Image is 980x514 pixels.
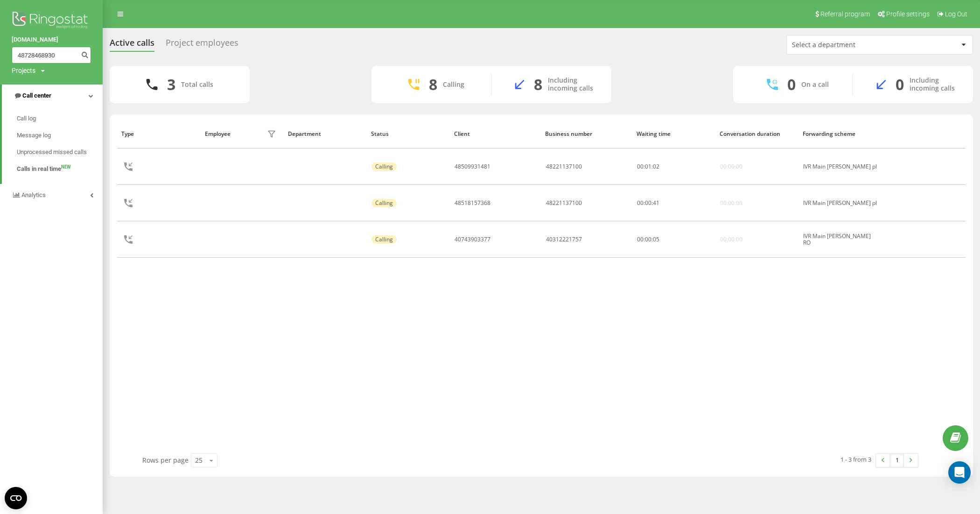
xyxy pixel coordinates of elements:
[17,114,36,123] span: Call log
[637,163,659,170] div: : :
[840,455,871,464] div: 1 - 3 from 3
[720,200,742,206] div: 00:00:00
[12,9,91,33] img: Ringostat logo
[720,131,794,137] div: Conversation duration
[17,144,103,161] a: Unprocessed missed calls
[948,461,971,484] div: Open Intercom Messenger
[205,131,231,137] div: Employee
[645,162,651,170] span: 01
[803,163,877,170] div: IVR Main [PERSON_NAME] pl
[12,47,91,63] input: Search by number
[653,235,659,243] span: 05
[195,456,203,465] div: 25
[546,200,582,206] div: 48221137100
[637,131,711,137] div: Waiting time
[546,163,582,170] div: 48221137100
[443,81,464,89] div: Calling
[653,199,659,207] span: 41
[637,162,644,170] span: 00
[429,76,437,93] div: 8
[787,76,796,93] div: 0
[17,164,61,174] span: Calls in real time
[2,84,103,107] a: Call center
[548,77,597,92] div: Including incoming calls
[288,131,362,137] div: Department
[371,131,445,137] div: Status
[17,161,103,177] a: Calls in real timeNEW
[720,236,742,243] div: 00:00:00
[653,162,659,170] span: 02
[371,199,397,207] div: Calling
[110,38,154,52] div: Active calls
[910,77,959,92] div: Including incoming calls
[545,131,628,137] div: Business number
[637,200,659,206] div: : :
[801,81,829,89] div: On a call
[121,131,196,137] div: Type
[720,163,742,170] div: 00:00:00
[166,38,238,52] div: Project employees
[637,199,644,207] span: 00
[371,162,397,171] div: Calling
[17,110,103,127] a: Call log
[886,10,930,18] span: Profile settings
[142,456,189,465] span: Rows per page
[17,131,51,140] span: Message log
[803,233,877,246] div: IVR Main [PERSON_NAME] RO
[792,41,903,49] div: Select a department
[12,35,91,44] a: [DOMAIN_NAME]
[637,236,659,243] div: : :
[890,454,904,467] a: 1
[5,487,27,509] button: Open CMP widget
[22,92,51,99] span: Call center
[181,81,213,89] div: Total calls
[820,10,870,18] span: Referral program
[371,235,397,244] div: Calling
[167,76,175,93] div: 3
[945,10,967,18] span: Log Out
[637,235,644,243] span: 00
[17,148,87,157] span: Unprocessed missed calls
[12,66,35,75] div: Projects
[455,200,490,206] div: 48518157368
[455,236,490,243] div: 40743903377
[896,76,904,93] div: 0
[803,131,878,137] div: Forwarding scheme
[21,191,46,198] span: Analytics
[455,163,490,170] div: 48509931481
[454,131,537,137] div: Client
[534,76,542,93] div: 8
[546,236,582,243] div: 40312221757
[645,199,651,207] span: 00
[803,200,877,206] div: IVR Main [PERSON_NAME] pl
[17,127,103,144] a: Message log
[645,235,651,243] span: 00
